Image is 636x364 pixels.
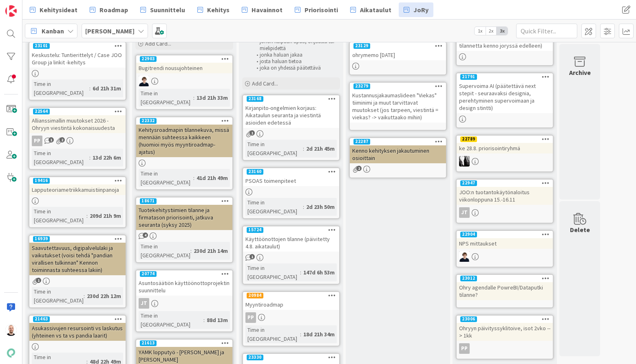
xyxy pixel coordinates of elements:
[459,156,470,167] img: KV
[305,5,338,15] span: Priorisointi
[140,271,157,277] div: 20774
[139,311,203,329] div: Time in [GEOGRAPHIC_DATA]
[140,340,157,346] div: 21613
[99,5,128,15] span: Roadmap
[237,2,287,17] a: Havainnot
[350,90,446,123] div: Kustannusjakaumaslideen "Viekas" tiiminimi ja muut tarvittavat muutokset (jos tarpeen, viestintä ...
[570,225,590,235] div: Delete
[5,5,17,17] img: Visit kanbanzone.com
[136,117,232,125] div: 22332
[243,312,339,323] div: PP
[460,232,477,237] div: 22904
[457,343,553,354] div: PP
[243,95,339,103] div: 23168
[457,180,553,187] div: 22947
[29,50,126,68] div: Keskustelu: Tuntierittelyt / Case JOO Group ja linkit -kehitys
[190,246,192,255] span: :
[460,180,477,186] div: 22947
[243,226,339,252] div: 15724Käyttöönottojen tilanne (päivitetty 4.8. aikataulut)
[29,235,126,275] div: 16939Saavutettavuus, digipalvelulaki ja vaikutukset (voisi tehdä "pandian virallisen tulkinnan" K...
[140,118,157,124] div: 22332
[245,263,300,281] div: Time in [GEOGRAPHIC_DATA]
[140,56,157,62] div: 22903
[32,207,86,225] div: Time in [GEOGRAPHIC_DATA]
[350,42,446,60] div: 23129ohrymemo [DATE]
[252,38,339,52] li: johon kaipaan apua, ohjausta tai mielipidettä
[456,135,554,172] a: 22789ke 28.8. priorisointiryhmäKV
[136,76,232,86] div: MT
[300,330,301,339] span: :
[136,205,232,230] div: Tuotekehitystiimien tilanne ja firmatason priorisointi, jatkuva seuranta (syksy 2025)
[135,116,233,190] a: 22332Kehitysroadmapin tilannekuva, missä mennään suhteessa kaikkeen (huomioi myös myyntiroadmap-a...
[136,55,232,73] div: 22903Bugitrendi nousujohteinen
[300,268,301,277] span: :
[139,76,149,86] img: MT
[457,73,553,113] div: 21791Supervoima AI (päätettävä next stepit - seuraavaksi designia, perehtyminen supervoimaan ja d...
[136,270,232,296] div: 20774Asuntosäätiön käyttöönottoprojektin suunnittelu
[460,316,477,322] div: 23006
[85,2,133,17] a: Roadmap
[49,137,54,143] span: 1
[516,24,577,38] input: Quick Filter...
[194,173,230,182] div: 41d 21h 49m
[85,292,123,300] div: 230d 22h 12m
[33,178,50,184] div: 19416
[459,343,470,354] div: PP
[136,278,232,296] div: Asuntosäätiön käyttöönottoprojektin suunnittelu
[457,73,553,81] div: 21791
[192,2,234,17] a: Kehitys
[5,325,17,336] img: TM
[247,227,263,233] div: 15724
[353,83,370,89] div: 23279
[486,27,497,35] span: 2x
[457,180,553,205] div: 22947JOO:n tuotantokäytönaloitus viikonloppuna 15.-16.11
[203,316,205,325] span: :
[135,55,233,110] a: 22903Bugitrendi nousujohteinenMTTime in [GEOGRAPHIC_DATA]:13d 21h 33m
[242,226,340,285] a: 15724Käyttöönottojen tilanne (päivitetty 4.8. aikataulut)Time in [GEOGRAPHIC_DATA]:147d 6h 53m
[29,115,126,133] div: Allianssimallin muutokset 2026 - Ohryyn viestintä kokonaisuudesta
[350,145,446,163] div: Kenno kehityksen jakautuminen osioittain
[33,316,50,322] div: 21463
[91,84,123,93] div: 6d 21h 31m
[5,347,17,359] img: avatar
[457,282,553,300] div: Ohry agendalle PowreBI/Dataputki tilanne?
[360,5,391,15] span: Aikataulut
[457,187,553,205] div: JOO:n tuotantokäytönaloitus viikonloppuna 15.-16.11
[36,278,41,283] span: 1
[475,27,486,35] span: 1x
[290,2,343,17] a: Priorisointi
[136,270,232,278] div: 20774
[304,202,337,211] div: 2d 23h 50m
[252,65,339,71] li: joka on yhdessä päätettävä
[456,315,554,360] a: 23006Ohryyn päivityssyklitoive, isot 2vko --> 1kkPP
[243,292,339,310] div: 20984Myyntiroadmap
[350,138,446,163] div: 22287Kenno kehityksen jakautuminen osioittain
[193,173,194,182] span: :
[250,130,255,136] span: 1
[303,144,304,153] span: :
[139,89,193,107] div: Time in [GEOGRAPHIC_DATA]
[29,316,126,323] div: 21463
[29,316,126,341] div: 21463Asukassivujen resursointi vs laskutus (yhteinen vs ta vs pandia laarit)
[136,125,232,157] div: Kehitysroadmapin tilannekuva, missä mennään suhteessa kaikkeen (huomioi myös myyntiroadmap-ajatus)
[243,234,339,252] div: Käyttöönottojen tilanne (päivitetty 4.8. aikataulut)
[150,5,185,15] span: Suunnittelu
[29,42,126,50] div: 23101
[245,198,303,216] div: Time in [GEOGRAPHIC_DATA]
[304,144,337,153] div: 2d 21h 45m
[136,117,232,157] div: 22332Kehitysroadmapin tilannekuva, missä mennään suhteessa kaikkeen (huomioi myös myyntiroadmap-a...
[252,5,283,15] span: Havainnot
[457,136,553,143] div: 22789
[252,58,339,65] li: josta haluan tietoa
[457,231,553,249] div: 22904NPS mittaukset
[243,168,339,186] div: 23160PSOAS toimenpiteet
[91,153,123,162] div: 13d 22h 6m
[136,197,232,205] div: 18671
[32,136,42,146] div: PP
[460,136,477,142] div: 22789
[457,275,553,300] div: 23012Ohry agendalle PowreBI/Dataputki tilanne?
[459,251,470,262] img: MT
[456,274,554,308] a: 23012Ohry agendalle PowreBI/Dataputki tilanne?
[242,167,340,219] a: 23160PSOAS toimenpiteetTime in [GEOGRAPHIC_DATA]:2d 23h 50m
[460,74,477,80] div: 21791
